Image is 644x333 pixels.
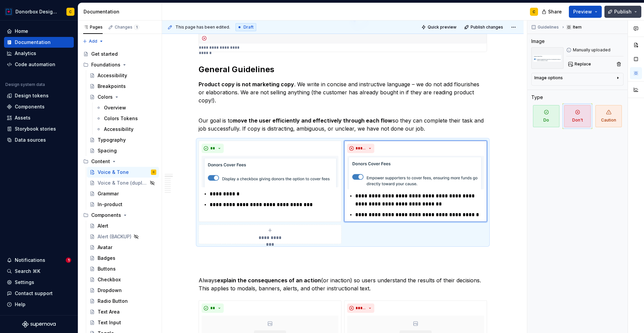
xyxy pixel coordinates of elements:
[15,8,58,15] div: Donorbox Design System
[153,169,155,176] div: C
[89,39,97,44] span: Add
[462,22,506,32] button: Publish changes
[98,72,127,79] div: Accessibility
[104,104,126,111] div: Overview
[98,180,148,186] div: Voice & Tone (duplicate)
[98,169,129,176] div: Voice & Tone
[15,301,25,308] div: Help
[471,25,503,30] span: Publish changes
[202,156,338,187] img: 7eaf83f0-cfc3-4f55-8db6-cf85e337ff26.png
[199,116,487,133] p: Our goal is to so they can complete their task and job successfully. If copy is distracting, ambi...
[614,8,632,15] span: Publish
[4,299,74,310] button: Help
[98,201,122,208] div: In-product
[15,268,40,275] div: Search ⌘K
[98,147,117,154] div: Spacing
[87,253,159,264] a: Badges
[175,25,230,30] span: This page has been edited.
[15,290,53,297] div: Contact support
[428,25,457,30] span: Quick preview
[15,50,36,57] div: Analytics
[15,61,55,68] div: Code automation
[347,156,484,189] img: 35eb6989-ab5e-4525-847a-8408de2b7b67.png
[80,156,159,167] div: Content
[87,81,159,92] a: Breakpoints
[4,59,74,70] a: Code automation
[98,308,120,315] div: Text Area
[87,135,159,145] a: Typography
[1,4,76,19] button: Donorbox Design SystemC
[134,25,139,30] span: 1
[87,264,159,274] a: Buttons
[87,274,159,285] a: Checkbox
[595,105,622,127] span: Caution
[87,167,159,178] a: Voice & ToneC
[4,124,74,134] a: Storybook stories
[4,101,74,112] a: Components
[87,199,159,210] a: In-product
[98,244,112,251] div: Avatar
[538,6,566,18] button: Share
[84,8,159,15] div: Documentation
[4,37,74,48] a: Documentation
[87,92,159,102] a: Colors
[199,80,487,112] p: . We write in concise and instructive language – we do not add flourishes or elaborations. We are...
[87,178,159,188] a: Voice & Tone (duplicate)
[98,319,121,326] div: Text Input
[93,124,159,135] a: Accessibility
[604,6,641,18] button: Publish
[531,94,543,101] div: Type
[98,298,128,304] div: Radio Button
[104,115,138,122] div: Colors Tokens
[98,83,126,90] div: Breakpoints
[562,103,592,129] button: Don't
[66,257,71,263] span: 1
[566,47,624,53] div: Manually uploaded
[104,126,133,133] div: Accessibility
[15,257,45,264] div: Notifications
[87,296,159,306] a: Radio Button
[15,279,34,286] div: Settings
[534,75,563,81] div: Image options
[233,117,392,124] strong: move the user efficiently and effectively through each flow
[199,81,294,88] strong: Product copy is not marketing copy
[4,288,74,299] button: Contact support
[15,28,28,35] div: Home
[98,255,115,261] div: Badges
[98,223,108,229] div: Alert
[87,231,159,242] a: Alert (BACKUP)
[87,317,159,328] a: Text Input
[80,37,106,46] button: Add
[4,112,74,123] a: Assets
[4,277,74,288] a: Settings
[69,9,72,14] div: C
[98,190,119,197] div: Grammar
[531,103,561,129] button: Do
[534,75,621,83] button: Image options
[98,94,113,100] div: Colors
[531,38,545,45] div: Image
[4,26,74,37] a: Home
[91,158,110,165] div: Content
[87,242,159,253] a: Avatar
[533,9,535,14] div: C
[4,266,74,277] button: Search ⌘K
[5,82,45,87] div: Design system data
[93,113,159,124] a: Colors Tokens
[4,90,74,101] a: Design tokens
[83,25,103,30] div: Pages
[529,22,562,32] button: Guidelines
[15,39,51,46] div: Documentation
[80,59,159,70] div: Foundations
[5,8,13,16] img: 17077652-375b-4f2c-92b0-528c72b71ea0.png
[15,92,49,99] div: Design tokens
[575,61,591,67] span: Replace
[22,321,56,328] svg: Supernova Logo
[531,47,563,69] img: 35eb6989-ab5e-4525-847a-8408de2b7b67.png
[15,103,45,110] div: Components
[594,103,624,129] button: Caution
[98,287,122,294] div: Dropdown
[87,145,159,156] a: Spacing
[538,25,559,30] span: Guidelines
